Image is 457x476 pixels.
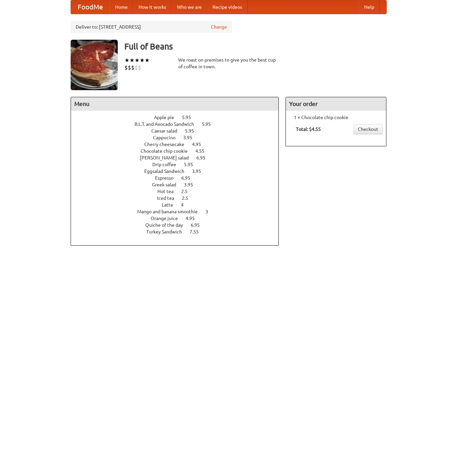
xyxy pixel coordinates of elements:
[181,189,194,194] span: 2.5
[178,57,279,70] div: We roast on premises to give you the best cup of coffee in town.
[140,155,218,160] a: [PERSON_NAME] salad 6.95
[124,57,129,64] li: ★
[110,0,133,14] a: Home
[181,175,197,181] span: 6.95
[152,162,183,167] span: Drip coffee
[191,222,206,228] span: 6.95
[153,135,205,140] a: Cappucino 3.95
[211,24,227,30] a: Change
[162,202,196,208] a: Latte 4
[157,195,201,201] a: Iced tea 2.5
[152,162,205,167] a: Drip coffee 5.95
[162,202,180,208] span: Latte
[185,128,201,134] span: 5.95
[145,222,190,228] span: Quiche of the day
[135,121,201,127] span: B.L.T. and Avocado Sandwich
[146,229,211,234] a: Turkey Sandwich 7.55
[184,182,200,187] span: 3.95
[154,115,181,120] span: Apple pie
[183,135,199,140] span: 3.95
[137,209,221,214] a: Mango and banana smoothie 3
[71,97,279,111] h4: Menu
[207,0,247,14] a: Recipe videos
[135,121,223,127] a: B.L.T. and Avocado Sandwich 5.95
[135,64,138,71] li: $
[195,148,211,154] span: 4.55
[151,128,206,134] a: Caesar salad 5.95
[71,21,232,33] div: Deliver to: [STREET_ADDRESS]
[152,182,205,187] a: Greek salad 3.95
[184,162,200,167] span: 5.95
[192,142,208,147] span: 4.95
[202,121,218,127] span: 5.95
[157,189,180,194] span: Hot tea
[286,97,386,111] h4: Your order
[153,135,182,140] span: Cappucino
[192,169,208,174] span: 3.95
[144,169,214,174] a: Eggsalad Sandwich 3.95
[137,209,204,214] span: Mango and banana smoothie
[353,124,383,134] a: Checkout
[296,126,321,132] b: Total: $4.55
[152,182,183,187] span: Greek salad
[128,64,131,71] li: $
[124,40,387,53] h3: Full of Beans
[129,57,135,64] li: ★
[131,64,135,71] li: $
[133,0,172,14] a: How it works
[151,216,185,221] span: Orange juice
[181,202,190,208] span: 4
[289,114,383,121] li: 1 × Chocolate chip cookie
[172,0,207,14] a: Who we are
[151,216,207,221] a: Orange juice 4.95
[141,148,194,154] span: Chocolate chip cookie
[186,216,201,221] span: 4.95
[182,195,195,201] span: 2.5
[155,175,203,181] a: Espresso 6.95
[196,155,212,160] span: 6.95
[146,229,189,234] span: Turkey Sandwich
[145,57,150,64] li: ★
[190,229,205,234] span: 7.55
[144,169,191,174] span: Eggsalad Sandwich
[151,128,184,134] span: Caesar salad
[71,40,118,90] img: angular.jpg
[140,155,195,160] span: [PERSON_NAME] salad
[71,0,110,14] a: FoodMe
[135,57,140,64] li: ★
[157,189,200,194] a: Hot tea 2.5
[157,195,181,201] span: Iced tea
[182,115,198,120] span: 5.95
[124,64,128,71] li: $
[155,175,180,181] span: Espresso
[144,142,214,147] a: Cherry cheesecake 4.95
[154,115,203,120] a: Apple pie 5.95
[144,142,191,147] span: Cherry cheesecake
[138,64,141,71] li: $
[205,209,215,214] span: 3
[145,222,212,228] a: Quiche of the day 6.95
[140,57,145,64] li: ★
[359,0,380,14] a: Help
[141,148,217,154] a: Chocolate chip cookie 4.55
